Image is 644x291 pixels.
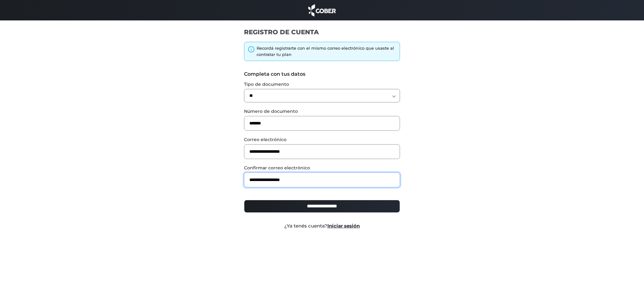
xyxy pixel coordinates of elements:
[244,108,400,115] label: Número de documento
[244,136,400,143] label: Correo electrónico
[244,81,400,88] label: Tipo de documento
[239,222,405,230] div: ¿Ya tenés cuenta?
[244,70,400,78] label: Completa con tus datos
[327,223,360,229] a: Iniciar sesión
[244,28,400,36] h1: REGISTRO DE CUENTA
[244,165,400,171] label: Confirmar correo electrónico
[307,3,337,17] img: cober_marca.png
[257,45,397,58] div: Recordá registrarte con el mismo correo electrónico que usaste al contratar tu plan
